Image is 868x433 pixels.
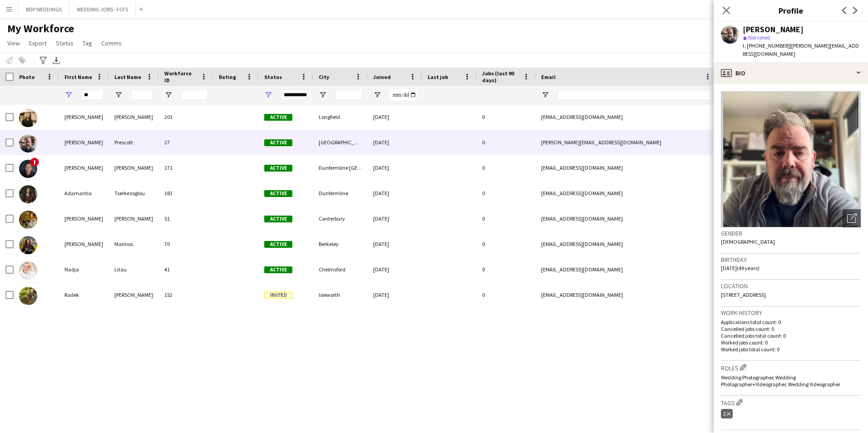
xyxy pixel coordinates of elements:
div: 152 [159,282,213,307]
input: Email Filter Input [557,89,712,100]
div: 0 [477,231,536,256]
div: [PERSON_NAME] [109,104,159,129]
div: [PERSON_NAME] [59,155,109,180]
div: 70 [159,231,213,256]
div: 0 [477,257,536,282]
img: Adamantia Tserkezoglou [19,185,37,203]
div: Open photos pop-in [843,209,861,227]
div: Marinos [109,231,159,256]
div: Bio [714,62,868,84]
div: 201 [159,104,213,129]
div: Chelmsford [313,257,368,282]
span: Not rated [748,34,770,41]
h3: Tags [721,398,861,407]
span: Active [264,190,292,197]
div: [DATE] [368,257,422,282]
span: [DEMOGRAPHIC_DATA] [721,238,775,245]
img: Adam Harvey [19,109,37,127]
button: Open Filter Menu [319,91,327,99]
div: 0 [477,181,536,206]
div: [EMAIL_ADDRESS][DOMAIN_NAME] [536,257,717,282]
a: Status [52,37,77,49]
div: [DATE] [368,231,422,256]
span: Tag [83,39,92,47]
span: Active [264,266,292,273]
a: Export [25,37,50,49]
span: Last Name [114,74,141,80]
span: First Name [64,74,92,80]
p: Worked jobs count: 0 [721,339,861,346]
button: Open Filter Menu [264,91,272,99]
div: 0 [477,206,536,231]
input: First Name Filter Input [81,89,104,100]
span: [DATE] (49 years) [721,265,759,271]
input: Workforce ID Filter Input [181,89,208,100]
div: [PERSON_NAME] [59,231,109,256]
input: Last Name Filter Input [131,89,153,100]
a: Tag [79,37,96,49]
span: Active [264,139,292,146]
div: [EMAIL_ADDRESS][DOMAIN_NAME] [536,155,717,180]
div: [EMAIL_ADDRESS][DOMAIN_NAME] [536,181,717,206]
button: Open Filter Menu [164,91,173,99]
p: Cancelled jobs total count: 0 [721,332,861,339]
p: Cancelled jobs count: 0 [721,325,861,332]
h3: Birthday [721,256,861,264]
a: Comms [98,37,125,49]
div: 181 [159,181,213,206]
h3: Gender [721,229,861,237]
div: [DATE] [368,104,422,129]
div: [DATE] [368,206,422,231]
span: Jobs (last 90 days) [482,70,519,84]
span: Export [29,39,47,47]
button: Open Filter Menu [114,91,123,99]
div: [DATE] [368,282,422,307]
div: [EMAIL_ADDRESS][DOMAIN_NAME] [536,206,717,231]
span: City [319,74,329,80]
button: BDP WEDDINGS [19,0,69,18]
div: Longfield [313,104,368,129]
div: Isleworth [313,282,368,307]
div: 0 [477,155,536,180]
p: Applications total count: 0 [721,319,861,325]
span: ! [30,157,39,167]
div: 27 [159,130,213,155]
div: Radek [59,282,109,307]
h3: Work history [721,309,861,317]
button: Open Filter Menu [541,91,549,99]
span: Photo [19,74,35,80]
div: [EMAIL_ADDRESS][DOMAIN_NAME] [536,104,717,129]
img: Adele Robertson [19,211,37,229]
div: [PERSON_NAME] [59,130,109,155]
img: Crew avatar or photo [721,91,861,227]
h3: Profile [714,5,868,16]
img: Adam Stanley [19,160,37,178]
div: Dunfermline [313,181,368,206]
div: 0 [477,104,536,129]
div: Tserkezoglou [109,181,159,206]
div: [PERSON_NAME] [109,206,159,231]
div: [PERSON_NAME] [743,25,804,34]
span: Active [264,165,292,172]
div: 41 [159,257,213,282]
div: [PERSON_NAME] [59,104,109,129]
span: Active [264,114,292,121]
div: Dunfermline [GEOGRAPHIC_DATA][PERSON_NAME], [GEOGRAPHIC_DATA] [313,155,368,180]
div: [PERSON_NAME] [59,206,109,231]
span: | [PERSON_NAME][EMAIL_ADDRESS][DOMAIN_NAME] [743,42,859,57]
span: My Workforce [7,22,74,35]
app-action-btn: Export XLSX [51,55,62,66]
div: Prescott [109,130,159,155]
div: 0 [477,282,536,307]
span: Last job [428,74,448,80]
span: [STREET_ADDRESS] [721,291,766,298]
h3: Location [721,282,861,290]
div: [DATE] [368,155,422,180]
img: Nadja Litau [19,261,37,280]
span: Rating [219,74,236,80]
span: Invited [264,292,292,299]
img: Adam Prescott [19,134,37,153]
p: Worked jobs total count: 0 [721,346,861,353]
div: Nadja [59,257,109,282]
a: View [4,37,24,49]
